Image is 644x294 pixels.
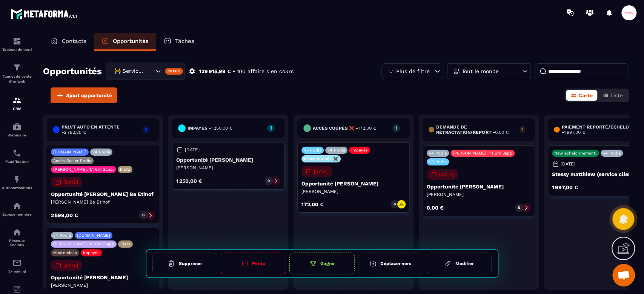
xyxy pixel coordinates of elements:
p: [PERSON_NAME] [301,188,406,194]
img: formation [12,63,22,72]
button: Ajout opportunité [51,87,117,103]
p: Tableau de bord [2,47,32,52]
p: 100 affaire s en cours [237,68,294,75]
p: Accès Scaler Podia [53,158,91,163]
p: V3 Podia [304,148,321,153]
p: Tunnel de vente Site web [2,74,32,84]
p: Impayés [351,148,368,153]
p: Opportunité [PERSON_NAME] Be Etinof [51,191,155,197]
img: accountant [12,285,22,294]
p: 0 [142,213,144,218]
h6: Déplacer vers [380,261,411,266]
a: schedulerschedulerPlanificateur [2,143,32,169]
p: [PERSON_NAME]. 1:1 6m 3app [453,151,512,156]
p: [PERSON_NAME] [51,282,155,288]
div: Ouvrir le chat [612,264,635,286]
p: • [233,68,235,75]
p: CRM [2,107,32,111]
img: automations [12,201,22,210]
p: v4 Podia [92,150,110,155]
a: automationsautomationsAutomatisations [2,169,32,196]
p: [DATE] [439,172,454,177]
p: v4 Podia [603,151,621,156]
h2: Opportunités [43,64,102,79]
p: Tout le monde [462,69,499,74]
span: Liste [610,92,623,98]
h6: Impayés - [188,126,232,131]
p: v4 Podia [429,151,447,156]
a: Opportunités [94,33,156,51]
img: cup-gr.aac5f536.svg [310,260,317,267]
p: Plus de filtre [396,69,430,74]
span: 🚧 Service Client [112,67,146,75]
p: [DATE] [561,161,575,167]
span: 2 782,25 € [64,130,86,135]
p: [DATE] [63,179,78,185]
p: 0 [267,179,270,184]
p: [PERSON_NAME] [427,191,531,198]
p: Automatisations [2,186,32,190]
p: 1 250,00 € [176,179,202,184]
p: New échelonnement. [554,151,597,156]
p: Accès coupés ✖️ [304,156,338,161]
button: Liste [598,90,627,101]
p: 1 [520,127,525,132]
p: [DOMAIN_NAME] [53,150,86,155]
p: [PERSON_NAME]. 1:1 6m 3 app [53,242,114,247]
p: Webinaire [2,133,32,137]
p: 172,00 € [301,202,324,207]
div: Search for option [106,63,185,80]
img: automations [12,122,22,131]
p: 1 [392,125,400,130]
img: formation [12,37,22,46]
p: [PERSON_NAME] [176,165,280,171]
p: 0 [393,202,396,207]
p: 0 [518,205,520,210]
p: Opportunité [PERSON_NAME] [427,184,531,190]
p: Tâches [175,38,194,44]
img: formation [12,96,22,105]
span: 1 997,00 € [564,130,585,135]
p: Insta [120,242,131,247]
p: [DOMAIN_NAME] [77,233,110,238]
p: Opportunités [113,38,149,44]
span: Carte [578,92,593,98]
a: automationsautomationsEspace membre [2,196,32,222]
h6: Demande de rétractation/report - [436,124,515,135]
p: v4 Podia [53,233,71,238]
p: Planificateur [2,159,32,164]
input: Search for option [146,67,154,75]
span: 1 250,00 € [211,126,232,131]
p: [DATE] [314,169,329,174]
span: 172,00 € [358,126,376,131]
h6: accès coupés ❌ - [313,126,376,131]
p: Espace membre [2,212,32,216]
p: Contacts [62,38,86,44]
p: 2 599,00 € [51,213,78,218]
a: Tâches [156,33,202,51]
h6: PRLVT auto en attente - [61,124,138,135]
p: 139 915,99 € [199,68,231,75]
h6: Modifier [455,261,474,266]
p: 0,00 € [427,205,444,210]
a: automationsautomationsWebinaire [2,116,32,143]
p: Opportunité [PERSON_NAME] [176,157,280,163]
h6: Gagné [320,261,334,266]
p: [PERSON_NAME] Be Etinof [51,199,155,205]
p: Insta [120,167,130,172]
img: scheduler [12,149,22,158]
span: Ajout opportunité [66,92,112,99]
img: automations [12,175,22,184]
a: social-networksocial-networkRéseaux Sociaux [2,222,32,253]
p: Opportunité [PERSON_NAME] [301,181,406,187]
img: logo [11,7,78,20]
a: formationformationTableau de bord [2,31,32,57]
p: 2 [143,127,149,132]
p: [PERSON_NAME]. 1:1 6m 3app. [53,167,114,172]
p: [DATE] [185,147,200,153]
h6: Perdu [252,261,265,266]
a: formationformationCRM [2,90,32,116]
button: Carte [566,90,597,101]
h6: Supprimer [179,261,202,266]
p: 1 997,00 € [552,185,578,190]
